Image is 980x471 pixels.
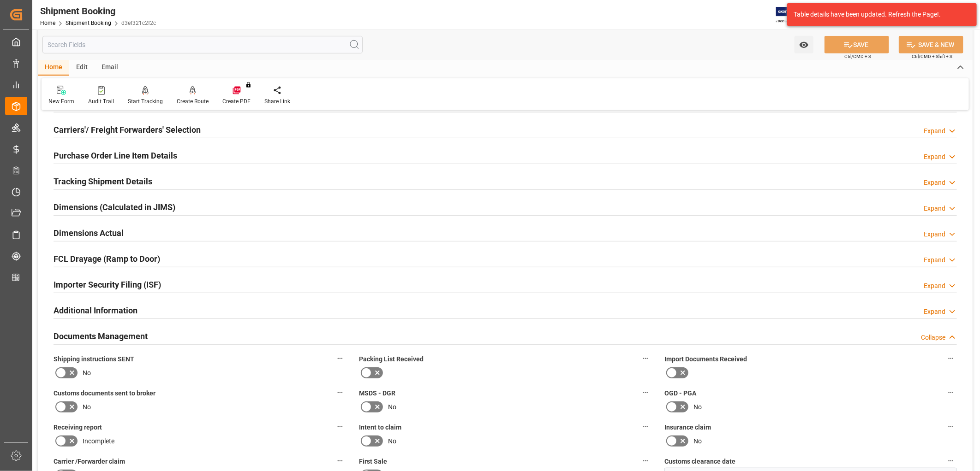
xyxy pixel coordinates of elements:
h2: Documents Management [54,330,148,342]
a: Shipment Booking [66,20,111,26]
button: Customs documents sent to broker [334,387,346,399]
button: SAVE [825,36,889,53]
div: Collapse [921,333,945,342]
div: Expand [924,204,945,213]
img: Exertis%20JAM%20-%20Email%20Logo.jpg_1722504956.jpg [776,7,808,23]
span: Import Documents Received [664,354,747,364]
span: No [83,368,91,378]
span: Incomplete [83,436,114,446]
h2: Additional Information [54,304,137,317]
span: Ctrl/CMD + Shift + S [912,53,952,60]
div: Share Link [264,97,290,106]
div: Expand [924,126,945,136]
div: Expand [924,307,945,317]
button: SAVE & NEW [899,36,963,53]
div: Expand [924,230,945,239]
span: Intent to claim [359,423,401,432]
div: Expand [924,255,945,265]
h2: Importer Security Filing (ISF) [54,278,161,291]
span: MSDS - DGR [359,389,395,398]
span: Ctrl/CMD + S [844,53,871,60]
span: No [693,402,702,412]
button: Customs clearance date [945,455,957,467]
span: Shipping instructions SENT [54,354,134,364]
button: Intent to claim [639,421,651,433]
button: Carrier /Forwarder claim [334,455,346,467]
div: Shipment Booking [40,4,156,18]
button: First Sale [639,455,651,467]
button: Receiving report [334,421,346,433]
h2: FCL Drayage (Ramp to Door) [54,253,160,265]
span: No [693,436,702,446]
h2: Purchase Order Line Item Details [54,149,177,162]
div: Email [95,60,125,76]
div: Expand [924,178,945,188]
div: Create Route [177,97,209,106]
div: Start Tracking [128,97,163,106]
span: Insurance claim [664,423,711,432]
div: Audit Trail [88,97,114,106]
span: Carrier /Forwarder claim [54,457,125,466]
input: Search Fields [42,36,363,53]
a: Home [40,20,55,26]
span: OGD - PGA [664,389,696,398]
button: Import Documents Received [945,353,957,365]
h2: Tracking Shipment Details [54,175,152,188]
span: No [388,402,396,412]
div: Home [38,60,69,76]
span: Customs clearance date [664,457,735,466]
div: Table details have been updated. Refresh the Page!. [794,10,963,19]
button: Packing List Received [639,353,651,365]
h2: Dimensions (Calculated in JIMS) [54,201,175,213]
div: New Form [48,97,74,106]
h2: Carriers'/ Freight Forwarders' Selection [54,124,201,136]
span: Receiving report [54,423,102,432]
span: No [83,402,91,412]
div: Expand [924,281,945,291]
h2: Dimensions Actual [54,227,124,239]
button: open menu [795,36,813,53]
button: Shipping instructions SENT [334,353,346,365]
div: Expand [924,152,945,162]
div: Edit [69,60,95,76]
button: OGD - PGA [945,387,957,399]
span: First Sale [359,457,387,466]
span: Packing List Received [359,354,424,364]
button: MSDS - DGR [639,387,651,399]
button: Insurance claim [945,421,957,433]
span: Customs documents sent to broker [54,389,155,398]
span: No [388,436,396,446]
